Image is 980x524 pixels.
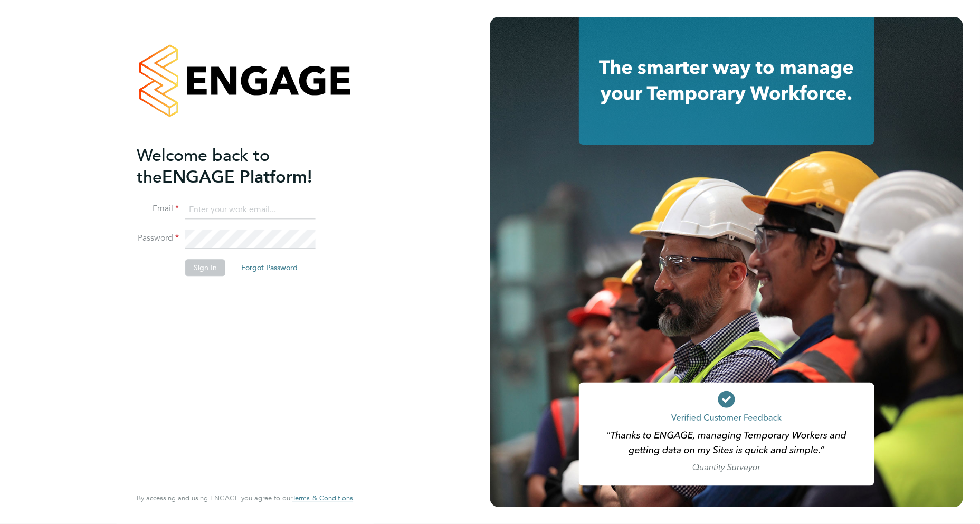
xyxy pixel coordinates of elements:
[292,494,353,503] a: Terms & Conditions
[137,145,270,187] span: Welcome back to the
[185,201,316,220] input: Enter your work email...
[292,494,353,503] span: Terms & Conditions
[137,145,342,188] h2: ENGAGE Platform!
[233,260,306,277] button: Forgot Password
[137,494,353,503] span: By accessing and using ENGAGE you agree to our
[185,260,225,277] button: Sign In
[137,204,179,215] label: Email
[137,233,179,244] label: Password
